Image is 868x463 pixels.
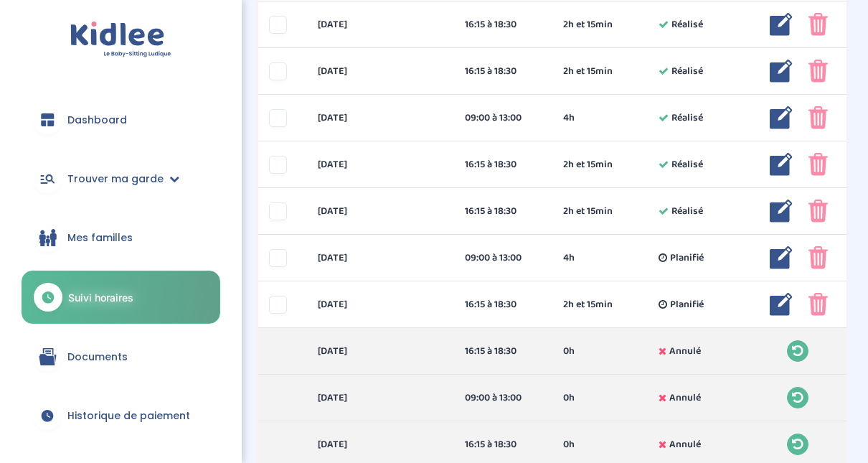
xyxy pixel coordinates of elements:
[671,64,703,79] span: Réalisé
[307,111,454,126] div: [DATE]
[465,64,542,79] div: 16:15 à 18:30
[307,17,454,32] div: [DATE]
[22,153,220,205] a: Trouver ma garde
[563,390,575,406] span: 0h
[770,246,793,269] img: modifier_bleu.png
[465,297,542,312] div: 16:15 à 18:30
[22,94,220,146] a: Dashboard
[563,251,575,266] span: 4h
[67,230,133,245] span: Mes familles
[22,331,220,383] a: Documents
[465,111,542,126] div: 09:00 à 13:00
[563,17,613,32] span: 2h et 15min
[465,157,542,172] div: 16:15 à 18:30
[670,297,704,312] span: Planifié
[563,344,575,359] span: 0h
[307,297,454,312] div: [DATE]
[563,204,613,219] span: 2h et 15min
[465,204,542,219] div: 16:15 à 18:30
[563,297,613,312] span: 2h et 15min
[307,251,454,266] div: [DATE]
[671,111,703,126] span: Réalisé
[808,60,828,83] img: poubelle_rose.png
[808,200,828,223] img: poubelle_rose.png
[770,60,793,83] img: modifier_bleu.png
[307,204,454,219] div: [DATE]
[563,157,613,172] span: 2h et 15min
[465,17,542,32] div: 16:15 à 18:30
[808,246,828,269] img: poubelle_rose.png
[67,113,127,128] span: Dashboard
[808,106,828,129] img: poubelle_rose.png
[671,17,703,32] span: Réalisé
[70,22,171,58] img: logo.svg
[67,408,190,424] span: Historique de paiement
[465,251,542,266] div: 09:00 à 13:00
[670,251,704,266] span: Planifié
[307,344,454,359] div: [DATE]
[67,350,128,365] span: Documents
[808,153,828,176] img: poubelle_rose.png
[669,390,701,406] span: Annulé
[770,106,793,129] img: modifier_bleu.png
[307,64,454,79] div: [DATE]
[563,64,613,79] span: 2h et 15min
[808,293,828,316] img: poubelle_rose.png
[307,437,454,452] div: [DATE]
[307,157,454,172] div: [DATE]
[465,390,542,406] div: 09:00 à 13:00
[770,200,793,223] img: modifier_bleu.png
[770,13,793,36] img: modifier_bleu.png
[465,344,542,359] div: 16:15 à 18:30
[671,204,703,219] span: Réalisé
[770,293,793,316] img: modifier_bleu.png
[68,290,133,305] span: Suivi horaires
[563,111,575,126] span: 4h
[770,153,793,176] img: modifier_bleu.png
[307,390,454,406] div: [DATE]
[808,13,828,36] img: poubelle_rose.png
[671,157,703,172] span: Réalisé
[22,271,220,324] a: Suivi horaires
[22,212,220,263] a: Mes familles
[669,437,701,452] span: Annulé
[67,172,164,187] span: Trouver ma garde
[465,437,542,452] div: 16:15 à 18:30
[563,437,575,452] span: 0h
[22,390,220,441] a: Historique de paiement
[669,344,701,359] span: Annulé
